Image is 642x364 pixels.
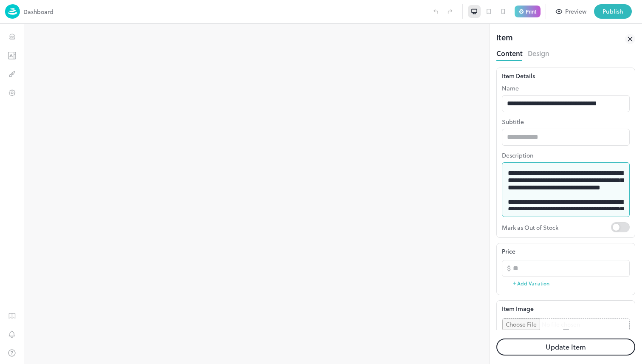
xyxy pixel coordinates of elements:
[23,7,53,16] p: Dashboard
[565,7,586,16] div: Preview
[502,71,630,80] div: Item Details
[428,4,443,19] label: Undo (Ctrl + Z)
[443,4,457,19] label: Redo (Ctrl + Y)
[502,304,630,313] p: Item Image
[551,4,591,19] button: Preview
[528,47,549,58] button: Design
[5,4,20,19] img: logo-86c26b7e.jpg
[496,31,513,47] div: Item
[496,47,523,58] button: Content
[502,84,630,93] p: Name
[502,247,515,256] p: Price
[502,151,630,160] p: Description
[502,117,630,126] p: Subtitle
[526,9,536,14] p: Print
[603,7,623,16] div: Publish
[512,277,549,290] button: Add Variation
[594,4,632,19] button: Publish
[496,339,635,356] button: Update Item
[502,222,611,232] p: Mark as Out of Stock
